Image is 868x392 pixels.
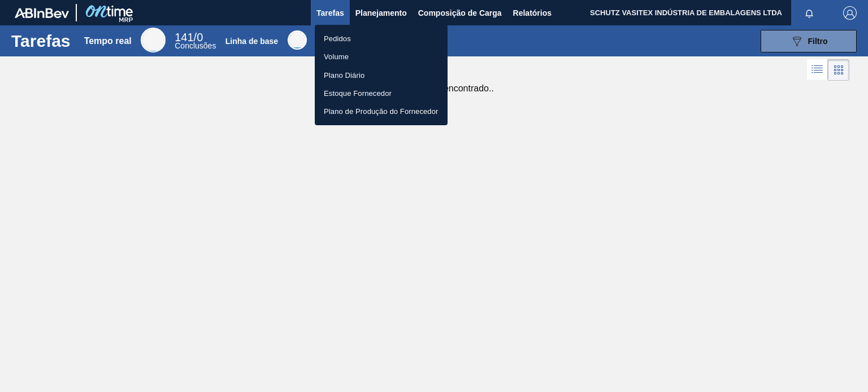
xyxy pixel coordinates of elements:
a: Plano Diário [315,66,448,84]
font: Volume [324,52,349,61]
a: Estoque Fornecedor [315,84,448,102]
font: Plano Diário [324,71,364,79]
font: Estoque Fornecedor [324,89,392,98]
a: Pedidos [315,29,448,47]
a: Plano de Produção do Fornecedor [315,102,448,120]
a: Volume [315,47,448,65]
font: Plano de Produção do Fornecedor [324,107,439,116]
font: Pedidos [324,34,351,43]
